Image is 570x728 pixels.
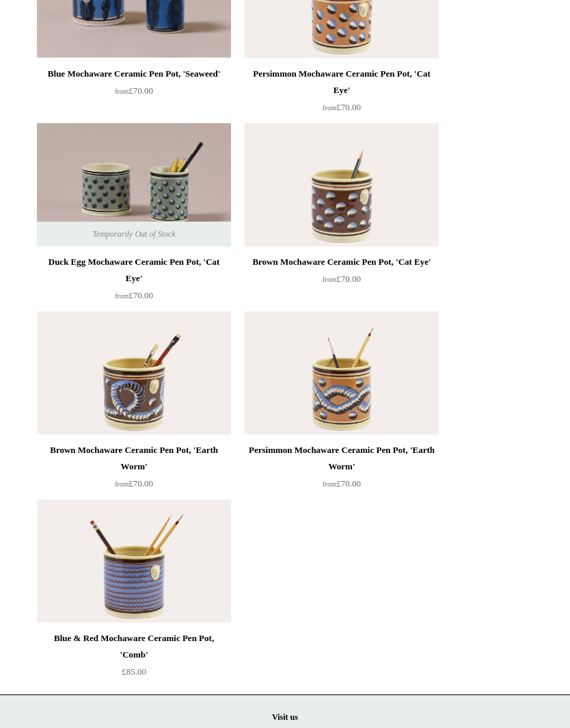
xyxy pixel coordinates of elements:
div: Brown Mochaware Ceramic Pen Pot, 'Cat Eye' [248,254,435,270]
div: Duck Egg Mochaware Ceramic Pen Pot, 'Cat Eye' [40,254,228,287]
div: Blue Mochaware Ceramic Pen Pot, 'Seaweed' [40,66,228,82]
a: Blue Mochaware Ceramic Pen Pot, 'Seaweed' from£70.00 [37,66,231,122]
a: Blue & Red Mochaware Ceramic Pen Pot, 'Comb' Blue & Red Mochaware Ceramic Pen Pot, 'Comb' [37,499,231,623]
a: Persimmon Mochaware Ceramic Pen Pot, 'Earth Worm' Persimmon Mochaware Ceramic Pen Pot, 'Earth Worm' [245,311,439,434]
img: Duck Egg Mochaware Ceramic Pen Pot, 'Cat Eye' [37,123,231,246]
span: from [323,104,336,112]
span: £70.00 [323,102,361,112]
span: Temporarily Out of Stock [79,222,189,246]
span: from [115,88,128,95]
img: Brown Mochaware Ceramic Pen Pot, 'Earth Worm' [37,311,231,434]
span: from [323,276,336,283]
a: Brown Mochaware Ceramic Pen Pot, 'Earth Worm' Brown Mochaware Ceramic Pen Pot, 'Earth Worm' [37,311,231,434]
a: Blue & Red Mochaware Ceramic Pen Pot, 'Comb' £85.00 [37,630,231,686]
div: Brown Mochaware Ceramic Pen Pot, 'Earth Worm' [40,442,228,475]
span: £70.00 [115,478,153,489]
span: from [115,292,128,300]
a: Duck Egg Mochaware Ceramic Pen Pot, 'Cat Eye' Duck Egg Mochaware Ceramic Pen Pot, 'Cat Eye' Tempo... [37,123,231,246]
a: Brown Mochaware Ceramic Pen Pot, 'Earth Worm' from£70.00 [37,442,231,498]
a: Duck Egg Mochaware Ceramic Pen Pot, 'Cat Eye' from£70.00 [37,254,231,310]
div: Persimmon Mochaware Ceramic Pen Pot, 'Cat Eye' [248,66,435,99]
strong: Visit us [272,712,298,722]
span: from [323,480,336,488]
a: Persimmon Mochaware Ceramic Pen Pot, 'Earth Worm' from£70.00 [245,442,439,498]
a: Brown Mochaware Ceramic Pen Pot, 'Cat Eye' Brown Mochaware Ceramic Pen Pot, 'Cat Eye' [245,123,439,246]
div: Blue & Red Mochaware Ceramic Pen Pot, 'Comb' [40,630,228,663]
img: Brown Mochaware Ceramic Pen Pot, 'Cat Eye' [245,123,439,246]
div: Persimmon Mochaware Ceramic Pen Pot, 'Earth Worm' [248,442,435,475]
span: £70.00 [323,478,361,489]
img: Blue & Red Mochaware Ceramic Pen Pot, 'Comb' [37,499,231,623]
span: £85.00 [122,666,146,677]
span: £70.00 [323,274,361,284]
a: Brown Mochaware Ceramic Pen Pot, 'Cat Eye' from£70.00 [245,254,439,310]
a: Persimmon Mochaware Ceramic Pen Pot, 'Cat Eye' from£70.00 [245,66,439,122]
span: £70.00 [115,290,153,300]
span: £70.00 [115,86,153,96]
img: Persimmon Mochaware Ceramic Pen Pot, 'Earth Worm' [245,311,439,434]
span: from [115,480,128,488]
